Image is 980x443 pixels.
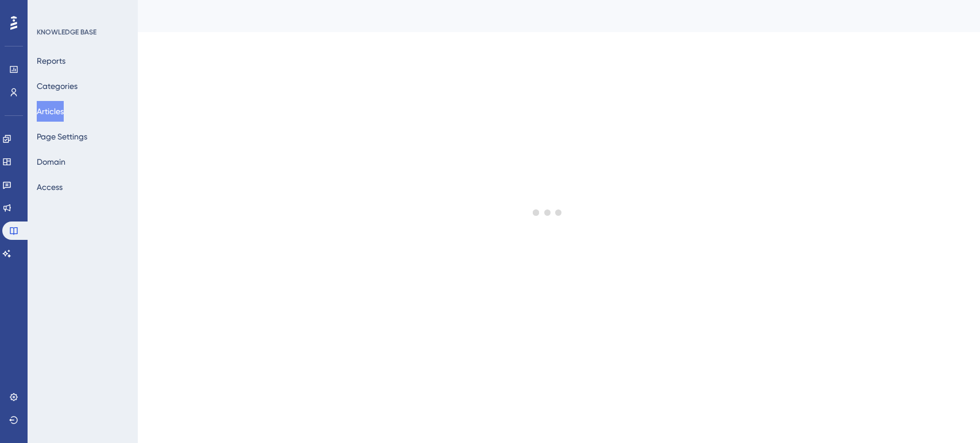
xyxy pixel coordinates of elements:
button: Page Settings [37,126,87,147]
button: Reports [37,50,65,71]
button: Access [37,177,63,197]
div: KNOWLEDGE BASE [37,28,96,37]
button: Domain [37,151,65,172]
button: Articles [37,101,64,122]
button: Categories [37,76,78,96]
